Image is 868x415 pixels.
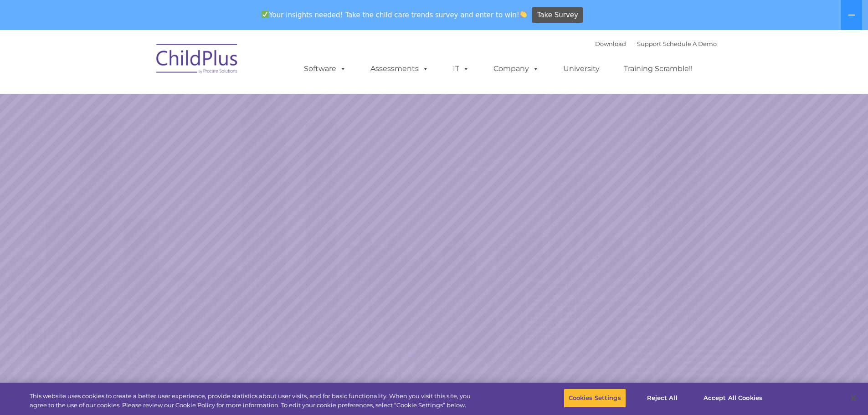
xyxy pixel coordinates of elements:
[554,60,609,78] a: University
[699,389,767,408] button: Accept All Cookies
[484,60,548,78] a: Company
[564,389,626,408] button: Cookies Settings
[615,60,702,78] a: Training Scramble!!
[152,37,243,83] img: ChildPlus by Procare Solutions
[634,389,691,408] button: Reject All
[258,6,531,24] span: Your insights needed! Take the child care trends survey and enter to win!
[590,289,734,327] a: Learn More
[843,388,863,408] button: Close
[537,7,578,23] span: Take Survey
[361,60,438,78] a: Assessments
[637,40,661,47] a: Support
[595,40,626,47] a: Download
[520,11,527,18] img: 👏
[532,7,583,23] a: Take Survey
[663,40,717,47] a: Schedule A Demo
[262,11,268,18] img: ✅
[295,60,355,78] a: Software
[595,40,717,47] font: |
[30,392,478,410] div: This website uses cookies to create a better user experience, provide statistics about user visit...
[444,60,478,78] a: IT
